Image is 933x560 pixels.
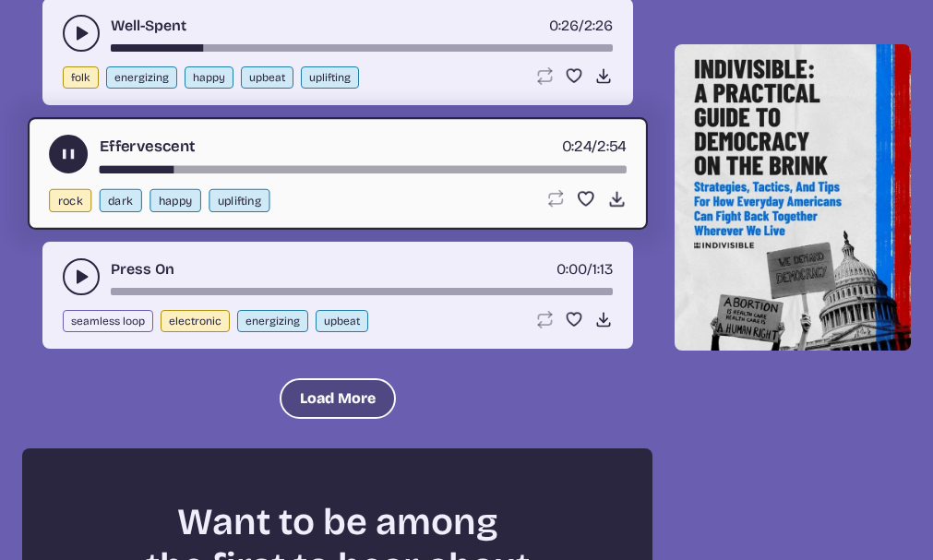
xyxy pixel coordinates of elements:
[301,66,359,89] button: uplifting
[556,260,587,278] span: timer
[111,288,613,295] div: song-time-bar
[99,135,195,158] a: Effervescent
[106,66,177,89] button: energizing
[576,189,595,209] button: Favorite
[544,189,564,209] button: Loop
[280,378,396,419] button: Load More
[592,260,613,278] span: 1:13
[111,44,613,52] div: song-time-bar
[556,258,613,280] div: /
[561,135,626,158] div: /
[241,66,293,89] button: upbeat
[111,258,174,280] a: Press On
[316,310,368,332] button: upbeat
[161,310,230,332] button: electronic
[63,258,100,295] button: play-pause toggle
[63,15,100,52] button: play-pause toggle
[549,15,613,37] div: /
[535,66,554,85] button: Loop
[150,189,201,212] button: happy
[561,137,592,155] span: timer
[584,17,613,34] span: 2:26
[185,66,233,89] button: happy
[565,66,583,85] button: Favorite
[597,137,627,155] span: 2:54
[209,189,269,212] button: uplifting
[535,310,554,328] button: Loop
[111,15,186,37] a: Well-Spent
[99,189,141,212] button: dark
[49,135,88,173] button: play-pause toggle
[99,166,626,173] div: song-time-bar
[675,44,911,350] img: Help save our democracy!
[63,66,99,89] button: folk
[49,189,91,212] button: rock
[549,17,579,34] span: timer
[237,310,308,332] button: energizing
[565,310,583,328] button: Favorite
[63,310,153,332] button: seamless loop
